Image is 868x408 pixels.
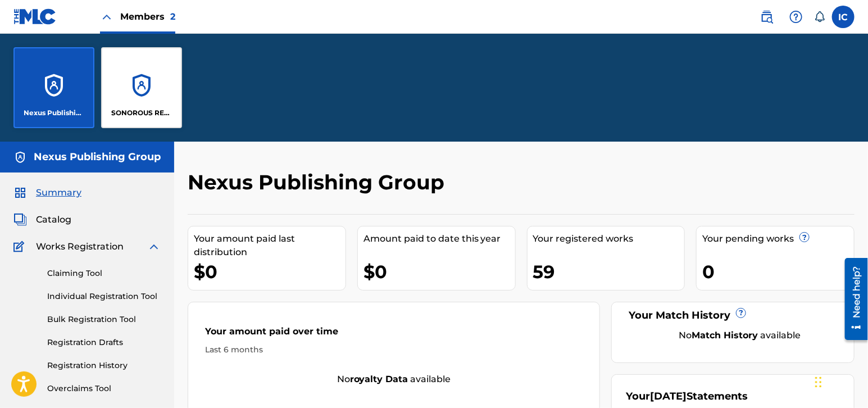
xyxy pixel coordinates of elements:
div: Notifications [814,11,825,22]
a: Public Search [756,6,778,28]
img: Accounts [13,151,27,164]
span: 2 [170,11,175,22]
span: Members [120,10,175,23]
span: Catalog [36,213,71,226]
div: User Menu [832,6,855,28]
a: Overclaims Tool [47,383,161,395]
div: No available [640,329,840,342]
img: expand [147,240,161,253]
strong: Match History [692,330,758,341]
div: 59 [533,259,685,284]
div: Help [785,6,807,28]
div: $0 [194,259,346,284]
img: Catalog [13,213,27,226]
span: ? [737,309,746,318]
p: SONOROUS RECORDS INC [111,108,172,118]
div: 0 [702,259,854,284]
a: Claiming Tool [47,268,161,279]
a: Bulk Registration Tool [47,314,161,325]
strong: royalty data [350,374,408,384]
span: Works Registration [36,240,124,253]
span: ? [800,233,809,242]
div: Your amount paid over time [205,325,583,344]
a: AccountsNexus Publishing Group [13,47,94,128]
img: help [789,10,803,24]
div: Your Match History [626,308,840,323]
div: Your pending works [702,232,854,246]
div: Your Statements [626,389,748,404]
a: Registration Drafts [47,337,161,348]
div: No available [188,373,599,386]
img: search [760,10,774,24]
img: Close [100,10,113,24]
div: Amount paid to date this year [363,232,515,246]
a: Individual Registration Tool [47,291,161,302]
iframe: Resource Center [837,253,868,344]
a: SummarySummary [13,186,81,200]
div: $0 [363,259,515,284]
h5: Nexus Publishing Group [34,151,161,164]
a: CatalogCatalog [13,213,71,226]
p: Nexus Publishing Group [24,108,85,118]
div: Your amount paid last distribution [194,232,346,259]
a: Registration History [47,360,161,371]
a: AccountsSONOROUS RECORDS INC [101,47,182,128]
h2: Nexus Publishing Group [188,170,450,195]
span: Summary [36,186,81,200]
div: Drag [815,365,822,399]
img: MLC Logo [13,8,57,25]
img: Summary [13,186,27,200]
img: Works Registration [13,240,28,253]
div: Last 6 months [205,344,583,356]
iframe: Chat Widget [812,354,868,408]
span: [DATE] [650,390,687,402]
div: Your registered works [533,232,685,246]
